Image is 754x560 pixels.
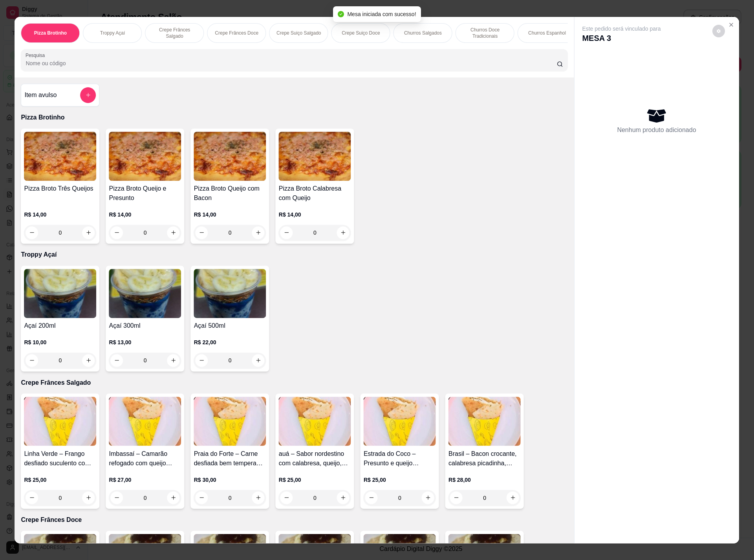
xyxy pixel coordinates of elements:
[81,87,96,103] button: add-separate-item
[194,132,266,181] img: product-image
[449,397,521,446] img: product-image
[26,491,38,504] button: decrease-product-quantity
[712,24,725,37] button: decrease-product-quantity
[280,491,293,504] button: decrease-product-quantity
[111,226,123,239] button: decrease-product-quantity
[109,476,181,483] p: R$ 27,00
[24,338,97,346] p: R$ 10,00
[194,449,266,468] h4: Praia do Forte – Carne desfiada bem temperada, com queijo mussarela, banana ,cebola caramelizada ...
[26,51,48,58] label: Pesquisa
[24,321,97,330] h4: Açaí 200ml
[109,269,181,318] img: product-image
[26,226,38,239] button: decrease-product-quantity
[337,491,350,504] button: increase-product-quantity
[582,24,661,32] p: Este pedido será vinculado para
[196,226,208,239] button: decrease-product-quantity
[21,113,568,122] p: Pizza Brotinho
[365,491,378,504] button: decrease-product-quantity
[507,491,520,504] button: increase-product-quantity
[277,29,321,36] p: Crepe Suiço Salgado
[279,476,351,483] p: R$ 25,00
[279,211,351,218] p: R$ 14,00
[25,90,57,99] h4: Item avulso
[109,184,181,203] h4: Pizza Broto Queijo e Presunto
[342,29,380,36] p: Crepe Suiço Doce
[21,250,568,259] p: Troppy Açaí
[194,476,266,483] p: R$ 30,00
[24,397,97,446] img: product-image
[100,29,125,36] p: Troppy Açaí
[194,269,266,318] img: product-image
[109,132,181,181] img: product-image
[279,184,351,203] h4: Pizza Broto Calabresa com Queijo
[34,29,67,36] p: Pizza Brotinho
[24,449,97,468] h4: Linha Verde – Frango desfiado suculento com queijo mussarela, cream cheese e o toque especial do ...
[111,491,123,504] button: decrease-product-quantity
[582,32,661,43] p: MESA 3
[252,491,265,504] button: increase-product-quantity
[109,449,181,468] h4: Imbassaí – Camarão refogado com queijo mussarela e cream cheese. Delicioso e refinado!
[280,226,293,239] button: decrease-product-quantity
[82,491,95,504] button: increase-product-quantity
[725,18,738,31] button: Close
[279,397,351,446] img: product-image
[463,26,508,39] p: Churros Doce Tradicionais
[364,397,436,446] img: product-image
[338,11,344,17] span: check-circle
[152,26,198,39] p: Crepe Frânces Salgado
[109,211,181,218] p: R$ 14,00
[24,211,97,218] p: R$ 14,00
[21,378,568,387] p: Crepe Frânces Salgado
[215,29,259,36] p: Crepe Frânces Doce
[422,491,434,504] button: increase-product-quantity
[449,449,521,468] h4: Brasil – Bacon crocante, calabresa picadinha, carne moída, banana e cream cheese, tudo derretido ...
[347,11,416,17] span: Mesa iniciada com sucesso!
[109,397,181,446] img: product-image
[82,226,95,239] button: increase-product-quantity
[279,449,351,468] h4: auá – Sabor nordestino com calabresa, queijo, cream cheese, tomate e milho amarelo. Uma combinaçã...
[109,321,181,330] h4: Açaí 300ml
[194,338,266,346] p: R$ 22,00
[196,491,208,504] button: decrease-product-quantity
[21,515,568,524] p: Crepe Frânces Doce
[24,269,97,318] img: product-image
[364,476,436,483] p: R$ 25,00
[617,125,696,135] p: Nenhum produto adicionado
[26,59,557,67] input: Pesquisa
[337,226,350,239] button: increase-product-quantity
[194,397,266,446] img: product-image
[167,491,180,504] button: increase-product-quantity
[24,476,97,483] p: R$ 25,00
[449,476,521,483] p: R$ 28,00
[450,491,463,504] button: decrease-product-quantity
[529,29,566,36] p: Churros Espanhol
[167,226,180,239] button: increase-product-quantity
[24,132,97,181] img: product-image
[109,338,181,346] p: R$ 13,00
[279,132,351,181] img: product-image
[194,211,266,218] p: R$ 14,00
[194,184,266,203] h4: Pizza Broto Queijo com Bacon
[404,29,442,36] p: Churros Salgados
[364,449,436,468] h4: Estrada do Coco – Presunto e queijo mussarela com orégano e um toque cremoso de cream cheese. Tra...
[24,184,97,193] h4: Pizza Broto Três Queijos
[194,321,266,330] h4: Açaí 500ml
[252,226,265,239] button: increase-product-quantity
